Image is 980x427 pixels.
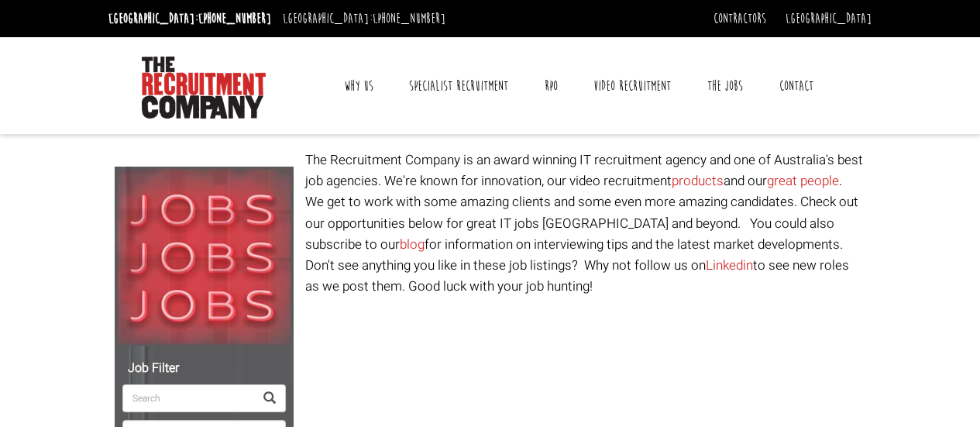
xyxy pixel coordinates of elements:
[672,171,724,191] a: products
[105,6,275,31] li: [GEOGRAPHIC_DATA]:
[122,384,254,412] input: Search
[714,10,766,27] a: Contractors
[400,235,425,254] a: blog
[305,150,866,297] p: The Recruitment Company is an award winning IT recruitment agency and one of Australia's best job...
[122,362,286,376] h5: Job Filter
[332,67,385,105] a: Why Us
[142,57,266,119] img: The Recruitment Company
[582,67,683,105] a: Video Recruitment
[768,67,825,105] a: Contact
[786,10,872,27] a: [GEOGRAPHIC_DATA]
[115,167,294,346] img: Jobs, Jobs, Jobs
[767,171,839,191] a: great people
[533,67,569,105] a: RPO
[397,67,520,105] a: Specialist Recruitment
[373,10,445,27] a: [PHONE_NUMBER]
[706,256,753,275] a: Linkedin
[198,10,271,27] a: [PHONE_NUMBER]
[696,67,755,105] a: The Jobs
[279,6,449,31] li: [GEOGRAPHIC_DATA]:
